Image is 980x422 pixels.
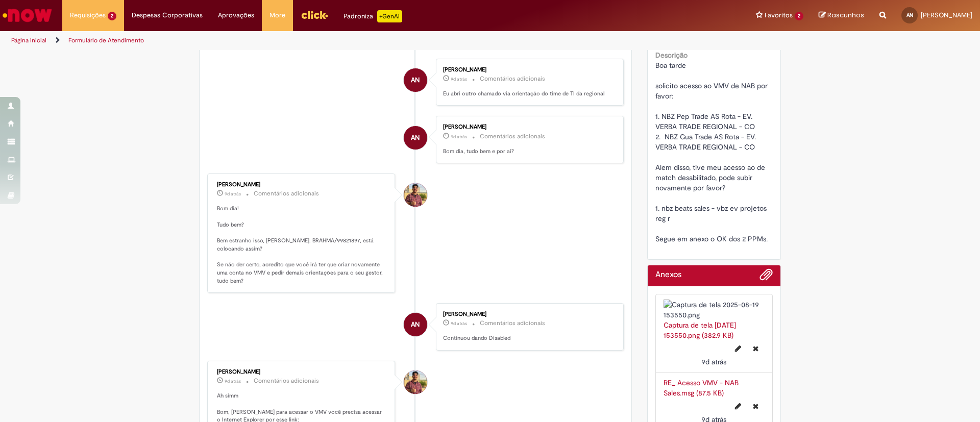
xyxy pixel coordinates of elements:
img: ServiceNow [1,5,54,26]
span: AN [411,126,420,150]
span: Boa tarde solicito acesso ao VMV de NAB por favor: 1. NBZ Pep Trade AS Rota - EV. VERBA TRADE REG... [655,61,770,243]
time: 19/08/2025 17:40:59 [451,320,467,327]
p: Continuou dando Disabled [443,334,613,342]
div: Padroniza [344,10,402,22]
time: 20/08/2025 08:03:03 [225,191,241,197]
div: [PERSON_NAME] [217,369,387,375]
time: 20/08/2025 08:47:09 [451,76,467,82]
span: 9d atrás [225,191,241,197]
button: Adicionar anexos [759,268,773,286]
h2: Anexos [655,270,681,280]
span: [PERSON_NAME] [921,11,972,19]
p: +GenAi [377,10,402,22]
div: Vitor Jeremias Da Silva [404,183,427,207]
small: Comentários adicionais [480,319,545,328]
div: [PERSON_NAME] [443,124,613,130]
ul: Trilhas de página [8,31,646,50]
a: RE_ Acesso VMV - NAB Sales.msg (87.5 KB) [664,378,739,398]
span: 9d atrás [451,320,467,327]
a: Rascunhos [819,11,864,20]
span: Aprovações [218,10,254,20]
button: Excluir Captura de tela 2025-08-19 153550.png [747,340,765,357]
p: Eu abri outro chamado via orientação do time de TI da regional [443,90,613,98]
small: Comentários adicionais [254,189,319,198]
b: Descrição [655,51,688,60]
button: Editar nome de arquivo Captura de tela 2025-08-19 153550.png [729,340,747,357]
button: Editar nome de arquivo RE_ Acesso VMV - NAB Sales.msg [729,398,747,414]
div: Allysson Belle Dalla Nora [404,126,427,150]
a: Página inicial [11,36,46,44]
button: Excluir RE_ Acesso VMV - NAB Sales.msg [747,398,765,414]
span: Favoritos [765,10,793,20]
small: Comentários adicionais [480,75,545,83]
a: Formulário de Atendimento [68,36,144,44]
span: AN [411,312,420,337]
span: Rascunhos [827,10,864,20]
div: Allysson Belle Dalla Nora [404,68,427,92]
span: 9d atrás [451,134,467,140]
time: 19/08/2025 15:36:01 [701,357,726,366]
span: AN [906,12,913,18]
small: Comentários adicionais [480,132,545,141]
time: 19/08/2025 15:57:20 [225,378,241,384]
p: Bom dia! Tudo bem? Bem estranho isso, [PERSON_NAME]. BRAHMA/99821897, está colocando assim? Se nã... [217,205,387,285]
time: 20/08/2025 08:46:30 [451,134,467,140]
small: Comentários adicionais [254,377,319,385]
span: AN [411,68,420,92]
span: More [269,10,285,20]
div: Vitor Jeremias Da Silva [404,370,427,394]
img: Captura de tela 2025-08-19 153550.png [664,300,765,320]
div: Allysson Belle Dalla Nora [404,313,427,336]
span: Requisições [70,10,106,20]
span: 9d atrás [225,378,241,384]
div: [PERSON_NAME] [217,182,387,188]
span: 9d atrás [451,76,467,82]
span: Despesas Corporativas [132,10,203,20]
div: [PERSON_NAME] [443,311,613,317]
span: 2 [108,12,116,20]
p: Bom dia, tudo bem e por ai? [443,147,613,156]
div: [PERSON_NAME] [443,67,613,73]
a: Captura de tela [DATE] 153550.png (382.9 KB) [664,320,736,340]
span: 9d atrás [701,357,726,366]
img: click_logo_yellow_360x200.png [301,7,328,22]
span: 2 [795,12,803,20]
